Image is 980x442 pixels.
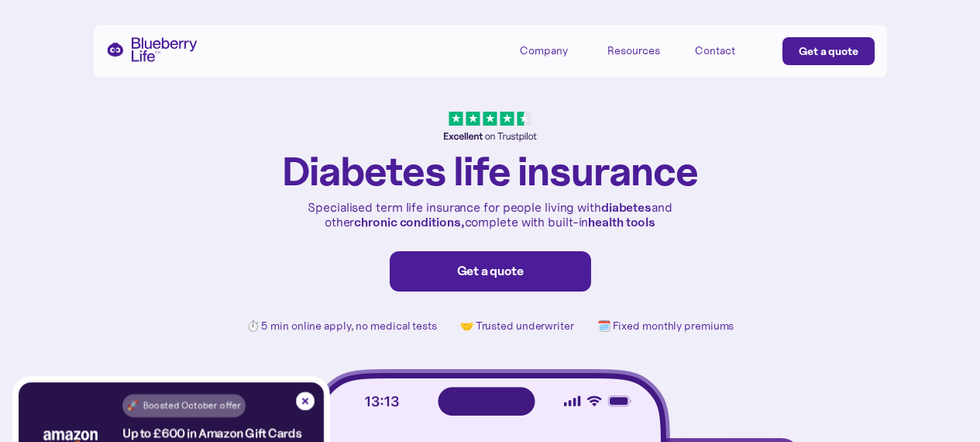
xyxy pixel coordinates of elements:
[354,214,464,230] strong: chronic conditions,
[597,319,734,333] p: 🗓️ Fixed monthly premiums
[122,426,302,440] h4: Up to £600 in Amazon Gift Cards
[601,199,652,215] strong: diabetes
[695,44,735,57] div: Contact
[127,398,241,413] div: 🚀 Boosted October offer
[695,37,765,63] a: Contact
[520,44,568,57] div: Company
[246,319,437,333] p: ⏱️ 5 min online apply, no medical tests
[390,251,591,292] a: Get a quote
[106,37,198,62] a: home
[607,44,660,57] div: Resources
[607,37,677,63] div: Resources
[460,319,574,333] p: 🤝 Trusted underwriter
[520,37,590,63] div: Company
[799,43,858,59] div: Get a quote
[282,150,698,192] h1: Diabetes life insurance
[406,264,575,279] div: Get a quote
[782,37,875,65] a: Get a quote
[588,214,655,230] strong: health tools
[304,200,676,230] p: Specialised term life insurance for people living with and other complete with built-in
